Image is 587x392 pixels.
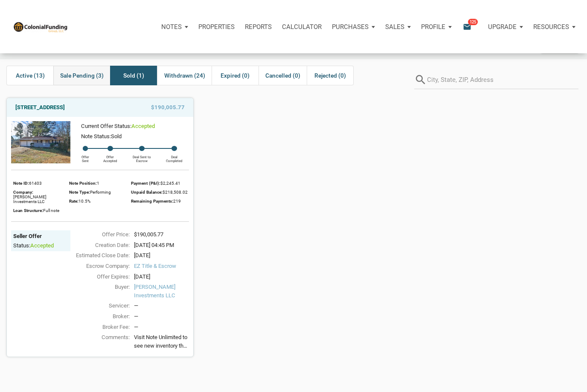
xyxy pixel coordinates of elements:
span: Cancelled (0) [265,70,300,81]
span: Note ID: [13,181,29,186]
span: Payment (P&I): [131,181,160,186]
span: Active (13) [16,70,45,81]
span: 1 [97,181,99,186]
span: Status: [13,242,30,249]
span: Loan Structure: [13,208,43,213]
a: Properties [193,14,240,40]
p: Resources [533,23,569,31]
span: EZ Title & Escrow [134,262,189,270]
div: Broker Fee: [66,323,130,331]
span: Withdrawn (24) [164,70,205,81]
span: Rejected (0) [314,70,346,81]
span: Unpaid Balance: [131,190,163,195]
p: Notes [161,23,182,31]
span: accepted [30,242,54,249]
div: Deal Sent to Escrow [124,151,160,163]
span: [PERSON_NAME] Investments LLC [13,195,46,204]
p: Properties [198,23,235,31]
a: [STREET_ADDRESS] [15,102,65,113]
img: NoteUnlimited [13,21,68,32]
div: Buyer: [66,283,130,299]
i: search [414,70,427,89]
span: Full note [43,208,59,213]
i: email [462,22,472,32]
span: Sold (1) [123,70,144,81]
span: [PERSON_NAME] Investments LLC [134,283,189,299]
span: 219 [173,199,181,203]
button: email125 [456,14,483,40]
div: Comments: [66,333,130,352]
div: Offer Sent [75,151,96,163]
span: $2,245.41 [160,181,180,186]
p: Sales [385,23,404,31]
div: Estimated Close Date: [66,251,130,260]
div: $190,005.77 [130,230,193,239]
div: Cancelled (0) [259,66,307,85]
span: Note Type: [69,190,90,195]
button: Resources [528,14,581,40]
span: 10.5% [78,199,90,203]
span: — [134,324,138,330]
button: Upgrade [483,14,528,40]
span: 125 [468,18,478,25]
span: Remaining Payments: [131,199,173,203]
p: Reports [245,23,272,31]
div: Offer Accepted [96,151,124,163]
span: Sale Pending (3) [60,70,104,81]
div: Withdrawn (24) [157,66,211,85]
div: — [134,302,189,310]
span: Rate: [69,199,78,203]
p: Calculator [282,23,322,31]
div: Offer Price: [66,230,130,239]
div: [DATE] [130,273,193,281]
span: 61403 [29,181,42,186]
span: Current Offer Status: [81,123,131,129]
div: Offer Expires: [66,273,130,281]
div: [DATE] 04:45 PM [130,241,193,250]
span: $190,005.77 [151,102,185,113]
span: Performing [90,190,111,195]
button: Notes [156,14,193,40]
div: Seller Offer [13,232,68,240]
button: Purchases [327,14,380,40]
span: $218,508.02 [163,190,188,195]
p: Purchases [332,23,369,31]
span: Note Status: [81,133,111,139]
div: Deal Completed [160,151,189,163]
div: Broker: [66,312,130,321]
span: Note Position: [69,181,97,186]
div: Rejected (0) [307,66,354,85]
div: Escrow Company: [66,262,130,270]
div: [DATE] [130,251,193,260]
div: — [134,312,189,321]
p: Upgrade [488,23,517,31]
div: Expired (0) [212,66,259,85]
span: accepted [131,123,155,129]
input: City, State, ZIP, Address [427,70,578,89]
div: Sale Pending (3) [53,66,110,85]
img: 574590 [11,121,70,163]
span: Sold [111,133,122,139]
button: Profile [416,14,457,40]
div: Creation Date: [66,241,130,250]
button: Reports [240,14,277,40]
div: Sold (1) [110,66,157,85]
p: Profile [421,23,445,31]
a: Calculator [277,14,327,40]
div: Active (13) [6,66,53,85]
span: Expired (0) [221,70,250,81]
span: Visit Note Unlimited to see new inventory that meets all of [PERSON_NAME]’s Six Rules of Notes. F... [134,333,189,350]
div: Servicer: [66,302,130,310]
button: Sales [380,14,416,40]
span: Company: [13,190,33,195]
